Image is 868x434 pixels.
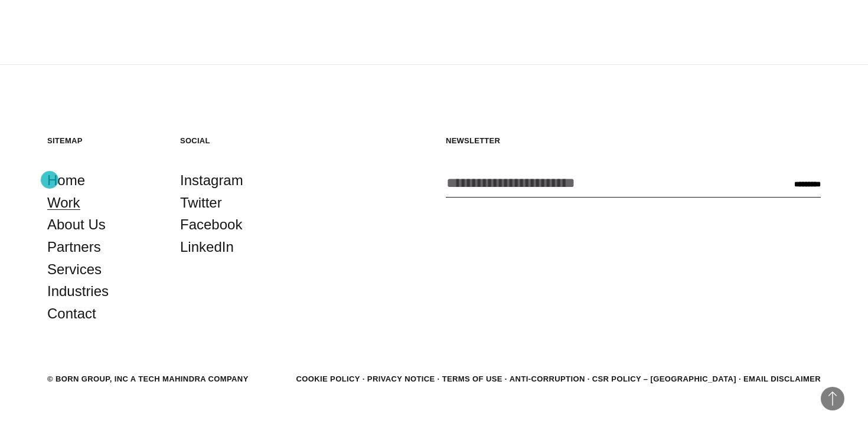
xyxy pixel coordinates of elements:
a: Services [47,258,102,281]
a: Privacy Notice [367,374,435,383]
a: Contact [47,303,96,325]
a: LinkedIn [180,236,234,258]
h5: Newsletter [446,136,821,146]
a: Terms of Use [442,374,502,383]
h5: Social [180,136,289,146]
a: About Us [47,213,106,236]
a: Cookie Policy [296,374,360,383]
a: Industries [47,280,109,303]
a: Anti-Corruption [510,374,585,383]
a: Instagram [180,169,243,192]
a: Partners [47,236,101,258]
a: Home [47,169,85,192]
div: © BORN GROUP, INC A Tech Mahindra Company [47,373,249,385]
a: Facebook [180,213,242,236]
a: Twitter [180,192,222,214]
a: Email Disclaimer [743,374,821,383]
button: Back to Top [821,387,844,410]
a: CSR POLICY – [GEOGRAPHIC_DATA] [592,374,736,383]
a: Work [47,192,80,214]
h5: Sitemap [47,136,156,146]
